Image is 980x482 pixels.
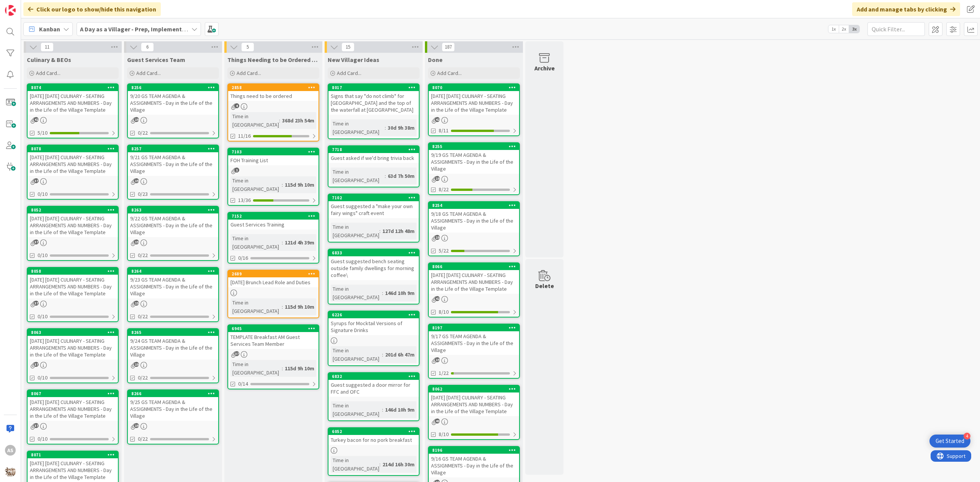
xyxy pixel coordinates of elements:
div: 8078 [31,146,118,151]
span: : [379,227,381,235]
span: 0/22 [138,374,148,382]
div: Syrups for Mocktail Versions of Signature Drinks [328,318,419,335]
div: Time in [GEOGRAPHIC_DATA] [331,346,382,363]
span: 5/10 [38,129,47,137]
span: : [382,350,383,359]
a: 8078[DATE] [DATE] CULINARY - SEATING ARRANGEMENTS AND NUMBERS - Day in the Life of the Village Te... [27,145,119,200]
span: Done [428,56,443,64]
div: [DATE] [DATE] CULINARY - SEATING ARRANGEMENTS AND NUMBERS - Day in the Life of the Village Template [28,91,118,115]
div: 8074 [28,84,118,91]
div: 8266 [131,391,218,396]
div: Time in [GEOGRAPHIC_DATA] [331,168,385,184]
div: 6833Guest suggested bench seating outside family dwellings for morning coffee\ [328,249,419,280]
div: 6832Guest suggested a door mirror for FFC and OFC [328,373,419,397]
div: 6226 [332,312,419,318]
span: 15 [341,42,354,52]
div: 8196 [429,447,519,454]
div: 8266 [128,390,218,397]
a: 8063[DATE] [DATE] CULINARY - SEATING ARRANGEMENTS AND NUMBERS - Day in the Life of the Village Te... [27,328,119,383]
div: Add and manage tabs by clicking [852,2,960,16]
div: 63d 7h 50m [386,172,416,180]
div: 30d 9h 38m [386,124,416,132]
div: Time in [GEOGRAPHIC_DATA] [230,234,282,251]
div: 6226Syrups for Mocktail Versions of Signature Drinks [328,311,419,335]
div: 82559/19 GS TEAM AGENDA & ASSIGNMENTS - Day in the Life of the Village [429,143,519,174]
a: 8052[DATE] [DATE] CULINARY - SEATING ARRANGEMENTS AND NUMBERS - Day in the Life of the Village Te... [27,206,119,261]
a: 6833Guest suggested bench seating outside family dwellings for morning coffee\Time in [GEOGRAPHIC... [328,249,420,305]
div: 8197 [429,324,519,331]
span: 0/10 [38,190,47,198]
div: 8067[DATE] [DATE] CULINARY - SEATING ARRANGEMENTS AND NUMBERS - Day in the Life of the Village Te... [28,390,118,421]
span: 42 [435,296,440,301]
span: 0/22 [138,129,148,137]
div: 9/20 GS TEAM AGENDA & ASSIGNMENTS - Day in the Life of the Village [128,91,218,115]
span: 19 [134,178,139,183]
div: Time in [GEOGRAPHIC_DATA] [230,112,279,129]
span: 1x [828,25,839,33]
div: 8052[DATE] [DATE] CULINARY - SEATING ARRANGEMENTS AND NUMBERS - Day in the Life of the Village Te... [28,207,118,237]
div: 8071 [31,452,118,458]
span: 2x [839,25,849,33]
span: : [279,116,280,125]
div: 8254 [432,203,519,208]
div: Delete [535,281,554,290]
div: 8256 [131,85,218,90]
div: 115d 9h 10m [283,364,316,373]
div: 8071[DATE] [DATE] CULINARY - SEATING ARRANGEMENTS AND NUMBERS - Day in the Life of the Village Te... [28,451,118,482]
a: 82569/20 GS TEAM AGENDA & ASSIGNMENTS - Day in the Life of the Village0/22 [127,83,219,138]
span: 11/16 [238,132,251,140]
b: A Day as a Villager - Prep, Implement and Execute [80,25,217,33]
div: 9/22 GS TEAM AGENDA & ASSIGNMENTS - Day in the Life of the Village [128,213,218,237]
a: 8070[DATE] [DATE] CULINARY - SEATING ARRANGEMENTS AND NUMBERS - Day in the Life of the Village Te... [428,83,520,136]
span: Culinary & BEOs [27,56,71,64]
span: 19 [134,423,139,428]
div: 6052 [332,429,419,434]
div: 7102Guest suggested a "make your own fairy wings" craft event [328,194,419,218]
span: 0/23 [138,190,148,198]
div: 6052Turkey bacon for no pork breakfast [328,428,419,445]
span: New Villager Ideas [328,56,379,64]
a: 82559/19 GS TEAM AGENDA & ASSIGNMENTS - Day in the Life of the Village8/22 [428,142,520,195]
div: [DATE] [DATE] CULINARY - SEATING ARRANGEMENTS AND NUMBERS - Day in the Life of the Village Template [28,458,118,482]
div: 8197 [432,325,519,331]
span: 19 [134,362,139,367]
div: 8078[DATE] [DATE] CULINARY - SEATING ARRANGEMENTS AND NUMBERS - Day in the Life of the Village Te... [28,145,118,176]
div: 8070 [429,84,519,91]
span: Guest Services Team [127,56,185,64]
div: 8052 [31,207,118,213]
span: 0/10 [38,313,47,321]
div: 9/23 GS TEAM AGENDA & ASSIGNMENTS - Day in the Life of the Village [128,275,218,298]
div: 121d 4h 39m [283,238,316,247]
span: 8/22 [439,186,449,194]
span: Things Needing to be Ordered - PUT IN CARD, Don't make new card [227,56,319,64]
span: 19 [134,117,139,122]
div: 146d 10h 9m [383,289,416,297]
div: 8265 [131,330,218,335]
div: 8257 [128,145,218,152]
a: 8017Signs that say "do not climb" for [GEOGRAPHIC_DATA] and the top of the waterfall at [GEOGRAPH... [328,83,420,139]
span: 8/11 [439,127,449,135]
div: 8062 [432,386,519,392]
div: 82639/22 GS TEAM AGENDA & ASSIGNMENTS - Day in the Life of the Village [128,207,218,237]
a: 7103FOH Training ListTime in [GEOGRAPHIC_DATA]:115d 9h 10m13/36 [227,148,319,206]
div: 8067 [31,391,118,396]
div: 7152 [228,213,318,220]
div: Open Get Started checklist, remaining modules: 4 [929,435,970,448]
span: 19 [435,176,440,181]
div: 127d 12h 48m [381,227,416,235]
div: 115d 9h 10m [283,181,316,189]
span: 0/22 [138,435,148,443]
div: Time in [GEOGRAPHIC_DATA] [331,285,382,301]
div: 82669/25 GS TEAM AGENDA & ASSIGNMENTS - Day in the Life of the Village [128,390,218,421]
div: 8254 [429,202,519,209]
span: 40 [435,418,440,423]
div: Time in [GEOGRAPHIC_DATA] [331,119,385,136]
div: FOH Training List [228,155,318,165]
span: Add Card... [237,70,261,77]
div: 9/18 GS TEAM AGENDA & ASSIGNMENTS - Day in the Life of the Village [429,209,519,233]
span: 0/14 [238,380,248,388]
div: 7718 [328,146,419,153]
span: 42 [34,117,39,122]
span: 0/22 [138,313,148,321]
div: 7103FOH Training List [228,148,318,165]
